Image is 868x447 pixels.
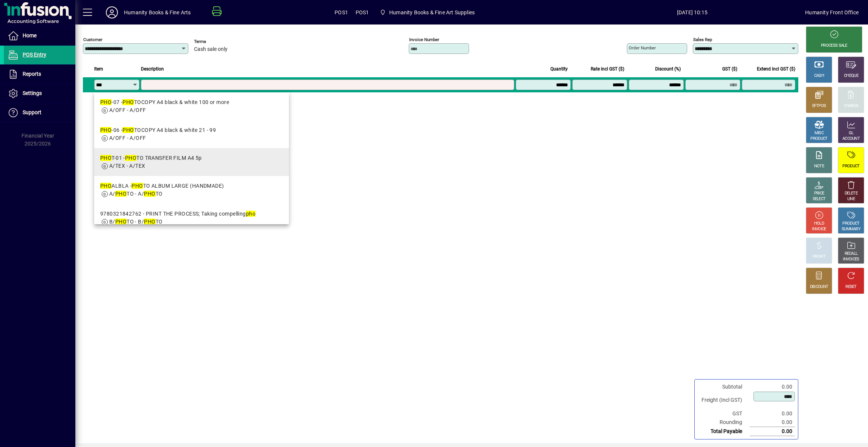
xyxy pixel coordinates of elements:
div: NOTE [814,164,824,169]
div: EFTPOS [812,103,826,109]
span: Humanity Books & Fine Art Supplies [389,6,475,18]
span: A/OFF - A/OFF [109,135,146,141]
div: 9780321842762 - PRINT THE PROCESS; Taking compelling [100,210,255,218]
a: Support [4,103,75,122]
span: POS Entry [23,52,46,58]
em: PHO [115,219,127,225]
div: CHARGE [844,103,859,109]
mat-option: 9780321842762 - PRINT THE PROCESS; Taking compelling pho [94,204,289,232]
td: Freight (Incl GST) [698,391,750,409]
div: MISC [815,130,824,136]
em: PHO [100,127,112,133]
div: PRODUCT [842,221,859,227]
em: PHO [125,155,136,161]
span: Discount (%) [655,65,681,73]
div: T-01 - TO TRANSFER FILM A4 5p [100,154,202,162]
div: HOLD [814,221,824,227]
td: Total Payable [698,427,750,436]
em: PHO [144,219,155,225]
mat-label: Invoice number [409,37,439,42]
div: RESET [845,284,857,290]
div: RECALL [845,251,858,257]
mat-option: PHOALBLA - PHOTO ALBUM LARGE (HANDMADE) [94,176,289,204]
span: Reports [23,71,41,77]
div: DISCOUNT [810,284,828,290]
div: Humanity Books & Fine Arts [124,6,191,18]
span: Quantity [550,65,568,73]
td: GST [698,409,750,418]
div: -06 - TOCOPY A4 black & white 21 - 99 [100,126,216,134]
div: CHEQUE [844,73,858,79]
span: [DATE] 10:15 [579,6,805,18]
div: DELETE [845,191,857,196]
div: CASH [814,73,824,79]
em: PHO [100,183,112,189]
span: A/OFF - A/OFF [109,107,146,113]
mat-label: Customer [83,37,102,42]
span: Description [141,65,164,73]
td: 0.00 [750,427,795,436]
div: SUMMARY [842,227,860,232]
div: SELECT [813,196,826,202]
mat-label: Order number [629,45,656,51]
div: PRODUCT [842,164,859,169]
em: PHO [100,155,112,161]
span: Home [23,32,37,38]
div: ALBLA - TO ALBUM LARGE (HANDMADE) [100,182,224,190]
mat-option: PHO-06 - PHOTOCOPY A4 black & white 21 - 99 [94,120,289,148]
em: PHO [100,99,112,105]
span: POS1 [356,6,369,18]
span: Terms [194,39,239,44]
mat-option: PHO-07 - PHOTOCOPY A4 black & white 100 or more [94,92,289,120]
td: Rounding [698,418,750,427]
span: B/ TO - B/ TO [109,219,162,225]
span: A/TEX - A/TEX [109,163,145,169]
td: Subtotal [698,383,750,391]
span: Cash sale only [194,46,228,52]
span: POS1 [335,6,348,18]
em: PHO [144,191,155,197]
a: Reports [4,65,75,84]
div: INVOICES [843,257,859,262]
span: Extend incl GST ($) [757,65,795,73]
td: 0.00 [750,409,795,418]
mat-option: PHOT-01 - PHOTO TRANSFER FILM A4 5p [94,148,289,176]
em: PHO [131,183,143,189]
div: PROFIT [813,254,825,260]
span: Humanity Books & Fine Art Supplies [377,6,478,19]
span: GST ($) [722,65,737,73]
div: INVOICE [812,227,826,232]
div: ACCOUNT [842,136,860,142]
div: GL [849,130,854,136]
em: PHO [122,99,134,105]
em: pho [246,211,255,217]
span: Item [94,65,103,73]
span: Rate incl GST ($) [591,65,624,73]
div: PROCESS SALE [821,43,847,49]
div: Humanity Front Office [805,6,859,18]
div: LINE [847,196,855,202]
span: Support [23,109,41,115]
span: Settings [23,90,42,96]
td: 0.00 [750,383,795,391]
a: Home [4,26,75,45]
a: Settings [4,84,75,103]
em: PHO [122,127,134,133]
div: PRICE [814,191,824,196]
span: A/ TO - A/ TO [109,191,162,197]
td: 0.00 [750,418,795,427]
button: Profile [100,6,124,19]
em: PHO [115,191,127,197]
mat-label: Sales rep [693,37,712,42]
div: -07 - TOCOPY A4 black & white 100 or more [100,98,229,106]
div: PRODUCT [810,136,827,142]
